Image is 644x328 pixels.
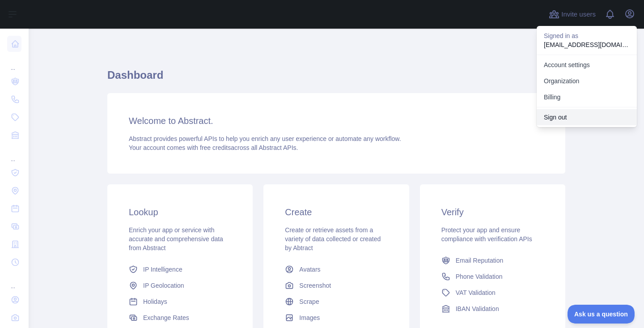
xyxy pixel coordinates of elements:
[125,294,235,310] a: Holidays
[125,277,235,294] a: IP Geolocation
[547,7,597,21] button: Invite users
[129,144,298,151] span: Your account comes with across all Abstract APIs.
[143,313,189,322] span: Exchange Rates
[438,301,547,317] a: IBAN Validation
[299,297,319,306] span: Scrape
[456,304,499,313] span: IBAN Validation
[441,206,544,218] h3: Verify
[568,305,635,324] iframe: Toggle Customer Support
[200,144,231,151] span: free credits
[7,54,21,72] div: ...
[7,272,21,290] div: ...
[537,109,637,125] button: Sign out
[281,261,391,277] a: Avatars
[129,226,223,251] span: Enrich your app or service with accurate and comprehensive data from Abstract
[143,297,167,306] span: Holidays
[107,68,565,89] h1: Dashboard
[281,310,391,326] a: Images
[281,277,391,294] a: Screenshot
[441,226,532,243] span: Protect your app and ensure compliance with verification APIs
[143,281,184,290] span: IP Geolocation
[544,40,630,49] p: [EMAIL_ADDRESS][DOMAIN_NAME]
[125,261,235,277] a: IP Intelligence
[125,310,235,326] a: Exchange Rates
[143,265,182,274] span: IP Intelligence
[299,313,320,322] span: Images
[438,285,547,301] a: VAT Validation
[456,272,503,281] span: Phone Validation
[537,89,637,105] button: Billing
[7,145,21,163] div: ...
[281,294,391,310] a: Scrape
[537,57,637,73] a: Account settings
[299,265,320,274] span: Avatars
[456,288,496,297] span: VAT Validation
[456,256,504,265] span: Email Reputation
[299,281,331,290] span: Screenshot
[438,252,547,268] a: Email Reputation
[561,9,596,20] span: Invite users
[544,31,630,40] p: Signed in as
[129,135,401,142] span: Abstract provides powerful APIs to help you enrich any user experience or automate any workflow.
[285,206,387,218] h3: Create
[438,268,547,285] a: Phone Validation
[129,206,231,218] h3: Lookup
[537,73,637,89] a: Organization
[285,226,381,251] span: Create or retrieve assets from a variety of data collected or created by Abtract
[129,115,544,127] h3: Welcome to Abstract.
